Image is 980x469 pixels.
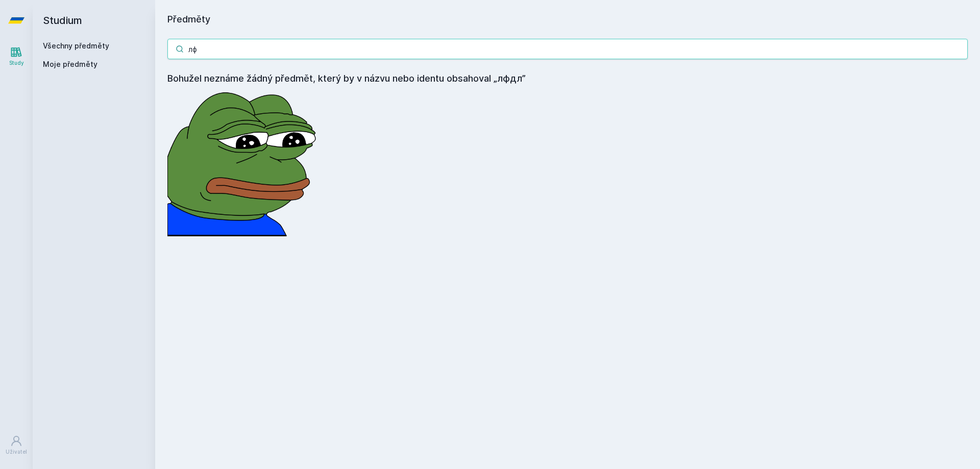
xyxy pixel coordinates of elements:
[9,59,24,67] div: Study
[167,71,968,86] h4: Bohužel neznáme žádný předmět, který by v názvu nebo identu obsahoval „лфдл”
[2,41,31,72] a: Study
[43,41,109,50] a: Všechny předměty
[6,448,27,456] div: Uživatel
[43,59,97,69] span: Moje předměty
[167,12,968,27] h1: Předměty
[167,39,968,59] input: Název nebo ident předmětu…
[167,86,321,236] img: error_picture.png
[2,430,31,461] a: Uživatel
